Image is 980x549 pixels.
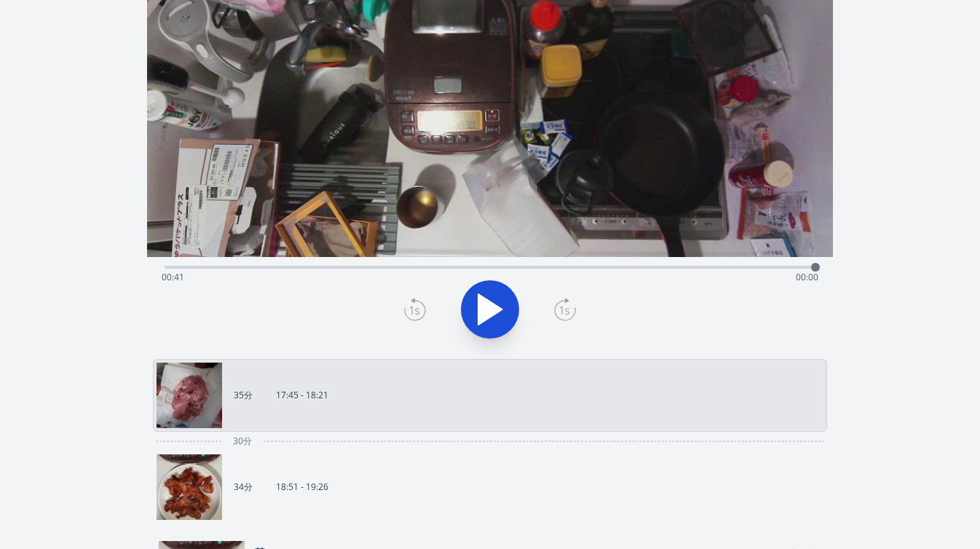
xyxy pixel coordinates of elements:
[162,271,184,283] font: 00:41
[276,481,328,493] font: 18:51 - 19:26
[276,389,328,401] font: 17:45 - 18:21
[157,454,222,520] img: 250814095241_thumb.jpeg
[157,363,222,428] img: 250814084631_thumb.jpeg
[796,271,818,283] font: 00:00
[234,389,253,401] font: 35分
[234,481,253,493] font: 34分
[233,435,252,447] font: 30分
